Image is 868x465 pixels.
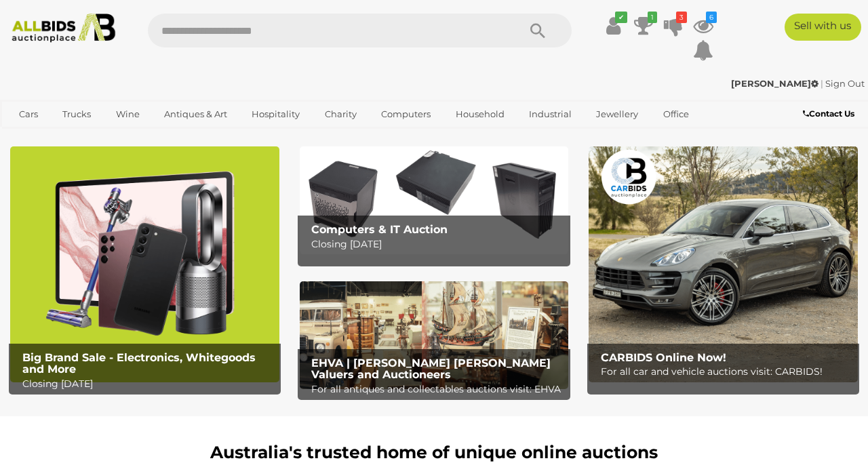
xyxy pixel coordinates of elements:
b: Computers & IT Auction [311,223,448,236]
b: CARBIDS Online Now! [601,351,726,364]
i: 1 [648,12,657,23]
a: EHVA | Evans Hastings Valuers and Auctioneers EHVA | [PERSON_NAME] [PERSON_NAME] Valuers and Auct... [300,281,569,389]
a: [PERSON_NAME] [731,78,821,89]
a: Charity [316,103,366,125]
p: For all car and vehicle auctions visit: CARBIDS! [601,363,852,380]
a: Jewellery [587,103,647,125]
h1: Australia's trusted home of unique online auctions [17,443,851,462]
a: Industrial [520,103,580,125]
b: Big Brand Sale - Electronics, Whitegoods and More [22,351,256,376]
a: ✔ [604,14,624,38]
a: Antiques & Art [155,103,236,125]
span: | [821,78,823,89]
i: 6 [706,12,717,23]
b: EHVA | [PERSON_NAME] [PERSON_NAME] Valuers and Auctioneers [311,357,551,382]
b: Contact Us [803,108,854,119]
a: 1 [633,14,654,38]
p: Closing [DATE] [22,376,274,392]
strong: [PERSON_NAME] [731,78,818,89]
a: 3 [663,14,684,38]
a: 6 [693,14,713,38]
img: EHVA | Evans Hastings Valuers and Auctioneers [300,281,569,389]
img: Computers & IT Auction [300,146,569,254]
button: Search [504,14,572,47]
a: [GEOGRAPHIC_DATA] [62,125,176,148]
a: Computers [372,103,439,125]
p: For all antiques and collectables auctions visit: EHVA [311,381,563,398]
i: ✔ [615,12,627,23]
a: Office [654,103,698,125]
img: Allbids.com.au [6,14,121,43]
a: Hospitality [243,103,309,125]
img: CARBIDS Online Now! [589,146,858,382]
i: 3 [676,12,687,23]
a: Cars [10,103,47,125]
a: Sign Out [825,78,865,89]
a: Sports [10,125,56,148]
p: Closing [DATE] [311,236,563,253]
a: Contact Us [803,106,858,121]
a: CARBIDS Online Now! CARBIDS Online Now! For all car and vehicle auctions visit: CARBIDS! [589,146,858,382]
img: Big Brand Sale - Electronics, Whitegoods and More [10,146,279,382]
a: Wine [107,103,149,125]
a: Sell with us [785,14,861,41]
a: Household [447,103,513,125]
a: Trucks [54,103,100,125]
a: Big Brand Sale - Electronics, Whitegoods and More Big Brand Sale - Electronics, Whitegoods and Mo... [10,146,279,382]
a: Computers & IT Auction Computers & IT Auction Closing [DATE] [300,146,569,254]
